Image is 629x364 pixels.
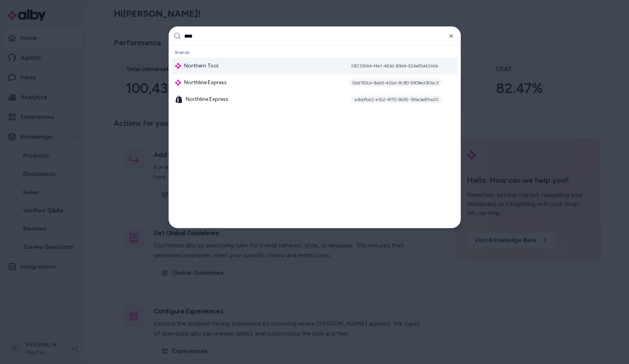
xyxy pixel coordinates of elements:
div: 28233044-f4e1-463d-89d4-524af0d42bbb [347,62,442,70]
div: 0dd150ce-8ab5-42bd-8c90-9309ed351ec3 [349,79,442,87]
span: Northline Express [184,79,227,87]
img: alby Logo [175,63,181,69]
img: alby Logo [175,80,181,86]
span: Northern Tool [184,62,218,70]
div: a3bbfbb2-e1b2-4f70-9b55-185a3a97ce20 [351,96,442,103]
span: Northline Express [186,96,228,103]
div: Suggestions [169,46,460,228]
div: Brands [172,47,457,58]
